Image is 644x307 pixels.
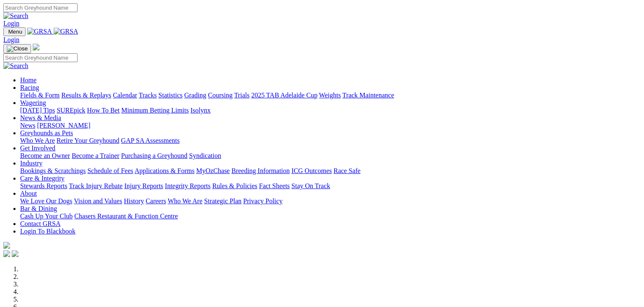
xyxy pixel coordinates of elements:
[3,3,78,12] input: Search
[74,213,178,220] a: Chasers Restaurant & Function Centre
[20,137,55,144] a: Who We Are
[3,62,29,70] img: Search
[208,92,233,99] a: Coursing
[20,182,67,189] a: Stewards Reports
[20,167,86,174] a: Bookings & Scratchings
[184,92,206,99] a: Grading
[333,167,360,174] a: Race Safe
[20,213,641,220] div: Bar & Dining
[291,167,332,174] a: ICG Outcomes
[33,44,39,50] img: logo-grsa-white.png
[3,12,29,20] img: Search
[124,182,163,189] a: Injury Reports
[165,182,210,189] a: Integrity Reports
[121,107,189,114] a: Minimum Betting Limits
[54,28,78,35] img: GRSA
[3,36,19,43] a: Login
[158,92,183,99] a: Statistics
[20,107,55,114] a: [DATE] Tips
[204,197,241,205] a: Strategic Plan
[243,197,283,205] a: Privacy Policy
[20,137,641,144] div: Greyhounds as Pets
[121,137,180,144] a: GAP SA Assessments
[69,182,122,189] a: Track Injury Rebate
[3,250,10,257] img: facebook.svg
[20,205,57,212] a: Bar & Dining
[8,29,22,35] span: Menu
[37,122,90,129] a: [PERSON_NAME]
[20,99,46,106] a: Wagering
[168,197,203,205] a: Who We Are
[20,92,60,99] a: Fields & Form
[20,213,73,220] a: Cash Up Your Club
[259,182,290,189] a: Fact Sheets
[231,167,290,174] a: Breeding Information
[20,122,35,129] a: News
[87,167,133,174] a: Schedule of Fees
[343,92,394,99] a: Track Maintenance
[87,107,120,114] a: How To Bet
[124,197,144,205] a: History
[135,167,195,174] a: Applications & Forms
[3,242,10,249] img: logo-grsa-white.png
[20,129,73,136] a: Greyhounds as Pets
[212,182,257,189] a: Rules & Policies
[20,220,60,227] a: Contact GRSA
[27,28,52,35] img: GRSA
[20,152,70,159] a: Become an Owner
[113,92,137,99] a: Calendar
[20,197,641,205] div: About
[145,197,166,205] a: Careers
[20,160,42,167] a: Industry
[20,167,641,175] div: Industry
[57,137,119,144] a: Retire Your Greyhound
[20,84,39,91] a: Racing
[20,92,641,99] div: Racing
[319,92,341,99] a: Weights
[20,190,37,197] a: About
[20,228,75,235] a: Login To Blackbook
[20,114,61,121] a: News & Media
[20,107,641,114] div: Wagering
[20,175,65,182] a: Care & Integrity
[20,152,641,160] div: Get Involved
[72,152,119,159] a: Become a Trainer
[234,92,249,99] a: Trials
[61,92,111,99] a: Results & Replays
[3,27,26,36] button: Toggle navigation
[7,45,28,52] img: Close
[20,197,72,205] a: We Love Our Dogs
[251,92,317,99] a: 2025 TAB Adelaide Cup
[196,167,230,174] a: MyOzChase
[20,76,36,84] a: Home
[3,53,78,62] input: Search
[189,152,221,159] a: Syndication
[74,197,122,205] a: Vision and Values
[3,20,19,27] a: Login
[20,122,641,129] div: News & Media
[20,182,641,190] div: Care & Integrity
[291,182,330,189] a: Stay On Track
[190,107,210,114] a: Isolynx
[3,44,31,53] button: Toggle navigation
[121,152,187,159] a: Purchasing a Greyhound
[12,250,18,257] img: twitter.svg
[57,107,85,114] a: SUREpick
[139,92,157,99] a: Tracks
[20,144,55,152] a: Get Involved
